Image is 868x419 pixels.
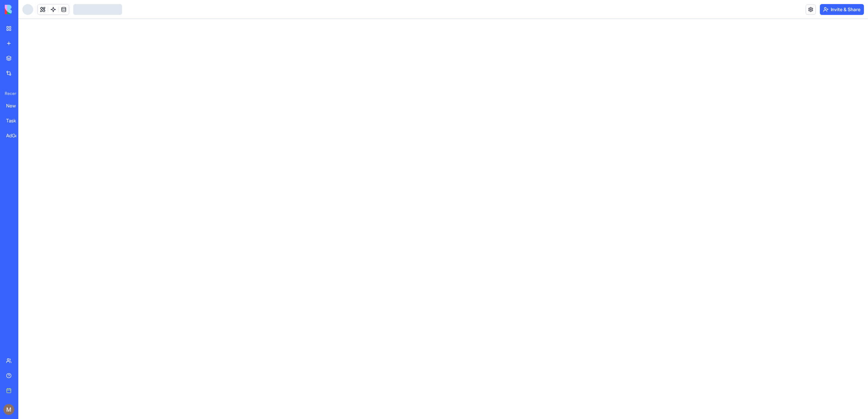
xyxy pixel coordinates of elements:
span: Recent [2,91,16,96]
img: logo [5,5,47,14]
button: Invite & Share [820,4,864,15]
div: New App [6,102,25,109]
a: New App [2,99,29,113]
div: TaskMaster Pro [6,117,25,124]
img: ACg8ocLQ2_qLyJ0M0VMJVQI53zu8i_zRcLLJVtdBHUBm2D4_RUq3eQ=s96-c [3,404,14,415]
a: AdGen Pro [2,129,29,142]
div: AdGen Pro [6,132,25,139]
a: TaskMaster Pro [2,114,29,127]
